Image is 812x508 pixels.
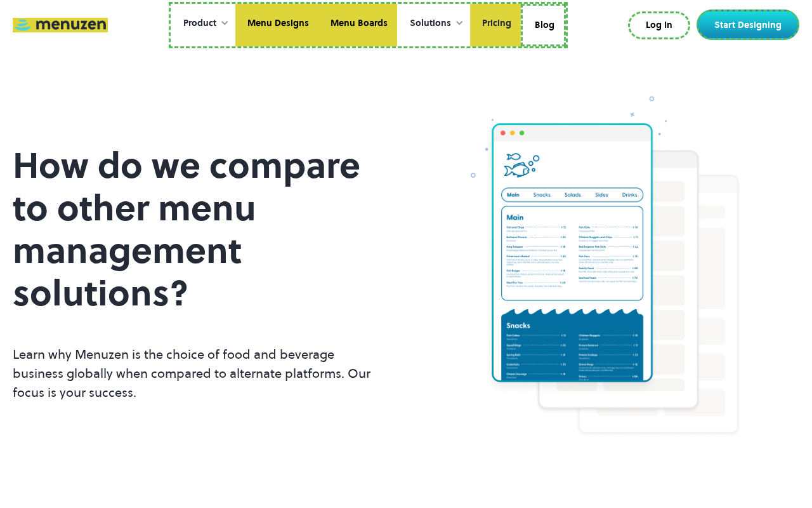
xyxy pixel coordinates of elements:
[628,11,690,39] a: Log In
[183,17,216,30] div: Product
[397,4,470,43] div: Solutions
[697,10,799,40] a: Start Designing
[318,4,397,47] a: Menu Boards
[410,17,451,30] div: Solutions
[13,129,381,330] h1: How do we compare to other menu management solutions?
[235,4,318,47] a: Menu Designs
[470,4,521,47] a: Pricing
[13,345,381,402] p: Learn why Menuzen is the choice of food and beverage business globally when compared to alternate...
[171,4,235,43] div: Product
[521,4,566,47] a: Blog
